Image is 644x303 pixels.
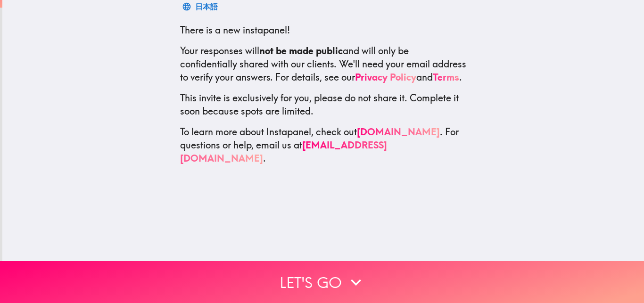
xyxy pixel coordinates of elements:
p: This invite is exclusively for you, please do not share it. Complete it soon because spots are li... [180,91,467,118]
a: [EMAIL_ADDRESS][DOMAIN_NAME] [180,139,387,164]
b: not be made public [259,45,343,57]
span: There is a new instapanel! [180,24,290,36]
a: Privacy Policy [355,71,416,83]
a: Terms [433,71,459,83]
a: [DOMAIN_NAME] [357,126,440,138]
p: Your responses will and will only be confidentially shared with our clients. We'll need your emai... [180,44,467,84]
p: To learn more about Instapanel, check out . For questions or help, email us at . [180,125,467,165]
